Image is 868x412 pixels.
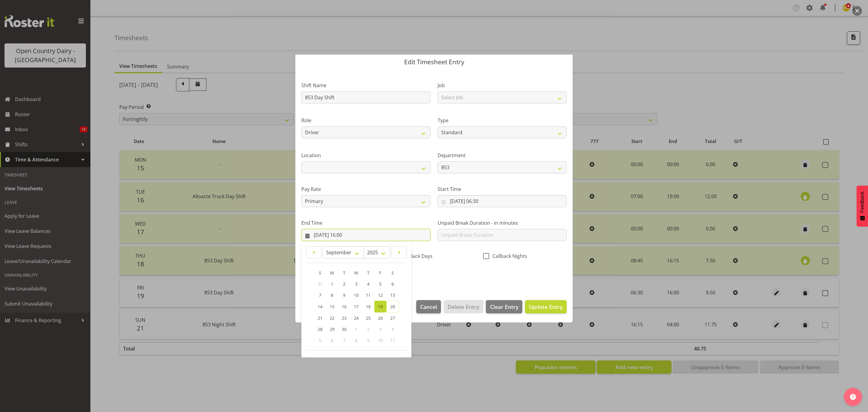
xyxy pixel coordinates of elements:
[326,301,338,312] a: 15
[314,312,326,324] a: 21
[342,326,347,332] span: 30
[378,338,383,343] span: 10
[350,301,362,312] a: 17
[392,326,394,332] span: 4
[354,270,358,276] span: W
[355,326,357,332] span: 1
[366,315,371,321] span: 25
[326,290,338,301] a: 8
[338,290,350,301] a: 9
[386,312,399,324] a: 27
[416,300,441,313] button: Cancel
[330,326,335,332] span: 29
[343,281,345,287] span: 2
[490,303,518,311] span: Clear Entry
[301,117,430,124] label: Role
[486,300,522,313] button: Clear Entry
[301,229,430,241] input: Click to select...
[362,290,374,301] a: 11
[319,338,321,343] span: 5
[301,91,430,103] input: Shift Name
[367,338,370,343] span: 9
[438,229,567,241] input: Unpaid Break Duration
[318,281,322,287] span: 31
[489,253,527,259] span: Callback Nights
[354,304,359,309] span: 17
[390,315,395,321] span: 27
[392,270,394,276] span: S
[374,290,386,301] a: 12
[343,292,345,298] span: 9
[355,357,357,372] span: :
[326,278,338,290] a: 1
[398,253,432,259] span: CallBack Days
[438,219,567,227] label: Unpaid Break Duration - in minutes
[386,290,399,301] a: 13
[342,304,347,309] span: 16
[378,292,383,298] span: 12
[314,301,326,312] a: 14
[850,394,856,400] img: help-xxl-2.png
[362,312,374,324] a: 25
[438,82,567,89] label: Job
[338,312,350,324] a: 23
[378,315,383,321] span: 26
[318,304,322,309] span: 14
[379,281,382,287] span: 5
[390,292,395,298] span: 13
[374,278,386,290] a: 5
[350,312,362,324] a: 24
[338,324,350,335] a: 30
[438,195,567,207] input: Click to select...
[374,301,386,312] a: 19
[857,185,868,227] button: Feedback - Show survey
[362,278,374,290] a: 4
[367,281,370,287] span: 4
[343,338,345,343] span: 7
[367,270,370,276] span: T
[301,219,430,227] label: End Time
[860,192,865,213] span: Feedback
[378,304,383,309] span: 19
[355,338,357,343] span: 8
[525,300,567,313] button: Update Entry
[362,301,374,312] a: 18
[350,290,362,301] a: 10
[331,292,333,298] span: 8
[444,300,483,313] button: Delete Entry
[301,59,567,65] p: Edit Timesheet Entry
[338,301,350,312] a: 16
[367,326,370,332] span: 2
[318,315,322,321] span: 21
[438,117,567,124] label: Type
[330,315,335,321] span: 22
[355,281,357,287] span: 3
[330,270,334,276] span: M
[438,185,567,193] label: Start Time
[314,290,326,301] a: 7
[386,278,399,290] a: 6
[386,301,399,312] a: 20
[326,312,338,324] a: 22
[390,338,395,343] span: 11
[529,303,563,310] span: Update Entry
[379,326,382,332] span: 3
[350,278,362,290] a: 3
[331,281,333,287] span: 1
[318,326,322,332] span: 28
[338,278,350,290] a: 2
[319,292,321,298] span: 7
[330,304,335,309] span: 15
[374,312,386,324] a: 26
[342,315,347,321] span: 23
[314,324,326,335] a: 28
[319,270,321,276] span: S
[354,292,359,298] span: 10
[366,304,371,309] span: 18
[301,82,430,89] label: Shift Name
[448,303,479,311] span: Delete Entry
[392,281,394,287] span: 6
[390,304,395,309] span: 20
[354,315,359,321] span: 24
[331,338,333,343] span: 6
